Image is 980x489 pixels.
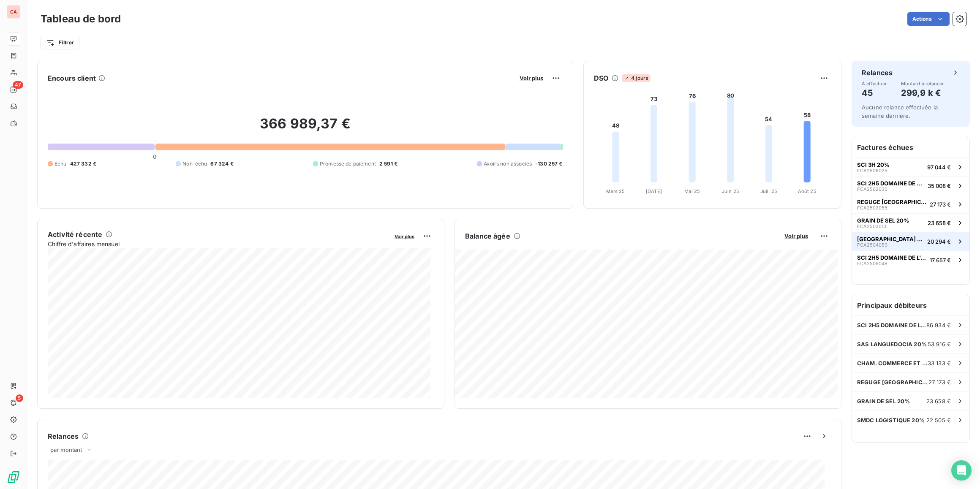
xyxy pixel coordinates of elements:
button: SCI 2H5 DOMAINE DE L'ARMELIERE 20%FCA250203035 008 € [852,176,969,195]
span: Montant à relancer [901,81,944,86]
span: Chiffre d'affaires mensuel [48,239,389,248]
h4: 45 [862,86,887,100]
h6: Relances [48,431,79,441]
button: GRAIN DE SEL 20%FCA250301323 658 € [852,213,969,232]
span: GRAIN DE SEL 20% [857,398,910,405]
div: CA [7,5,20,19]
h6: Principaux débiteurs [852,295,969,315]
button: REGUGE [GEOGRAPHIC_DATA] 20%FCA250205527 173 € [852,195,969,213]
span: 17 657 € [930,257,951,264]
span: REGUGE [GEOGRAPHIC_DATA] 20% [857,379,928,386]
span: SCI 2H5 DOMAINE DE L'ARMELIERE 20% [857,254,926,261]
span: SCI 2H5 DOMAINE DE L'ARMELIERE 20% [857,322,926,329]
span: SCI 3H 20% [857,161,890,168]
span: 27 173 € [928,379,951,386]
tspan: Juil. 25 [760,188,777,194]
span: 5 [16,394,23,402]
span: 47 [13,81,23,89]
h6: Encours client [48,73,96,83]
h3: Tableau de bord [41,11,121,27]
span: 0 [153,153,156,160]
span: REGUGE [GEOGRAPHIC_DATA] 20% [857,198,926,205]
span: Avoirs non associés [484,160,532,168]
span: 2 591 € [379,160,397,168]
span: FCA2506048 [857,261,887,266]
span: 53 916 € [928,341,951,348]
tspan: Août 25 [798,188,816,194]
span: 67 324 € [210,160,233,168]
span: 35 008 € [928,182,951,189]
span: Voir plus [520,75,543,81]
span: Promesse de paiement [320,160,376,168]
h6: Factures échues [852,137,969,158]
tspan: Mai 25 [684,188,700,194]
span: 23 658 € [928,220,951,226]
span: Voir plus [784,233,808,239]
button: Voir plus [392,232,417,240]
span: 20 294 € [927,238,951,245]
span: 22 505 € [926,417,951,424]
span: 97 044 € [927,164,951,171]
span: SAS LANGUEDOCIA 20% [857,341,927,348]
span: GRAIN DE SEL 20% [857,217,909,224]
span: SCI 2H5 DOMAINE DE L'ARMELIERE 20% [857,180,924,187]
span: SMDC LOGISTIQUE 20% [857,417,925,424]
span: FCA2506025 [857,168,887,173]
span: FCA2503013 [857,224,886,229]
span: À effectuer [862,81,887,86]
span: 4 jours [622,74,651,82]
span: 33 133 € [928,360,951,367]
div: Open Intercom Messenger [951,460,972,481]
span: FCA2504053 [857,242,887,247]
span: Échu [54,160,67,168]
button: [GEOGRAPHIC_DATA] 20%FCA250405320 294 € [852,232,969,250]
span: CHAM. COMMERCE ET D'INDUSTRIE 20% [857,360,928,367]
span: Voir plus [395,234,414,239]
span: FCA2502030 [857,187,887,192]
h6: Activité récente [48,229,102,239]
h6: Relances [862,68,893,78]
button: SCI 3H 20%FCA250602597 044 € [852,158,969,176]
h6: Balance âgée [465,231,510,241]
a: 47 [7,83,20,96]
tspan: Juin 25 [721,188,739,194]
span: Aucune relance effectuée la semaine dernière. [862,104,938,119]
h4: 299,9 k € [901,86,944,100]
tspan: [DATE] [646,188,662,194]
span: Non-échu [182,160,207,168]
h2: 366 989,37 € [48,115,563,141]
button: SCI 2H5 DOMAINE DE L'ARMELIERE 20%FCA250604817 657 € [852,250,969,269]
button: Actions [907,12,950,26]
span: 86 934 € [926,322,951,329]
h6: DSO [594,73,608,83]
button: Voir plus [782,232,811,240]
img: Logo LeanPay [7,470,20,484]
button: Voir plus [517,74,546,82]
span: FCA2502055 [857,205,887,210]
span: 23 658 € [926,398,951,405]
span: par montant [50,446,82,453]
span: [GEOGRAPHIC_DATA] 20% [857,236,924,242]
span: 427 332 € [70,160,96,168]
span: 27 173 € [930,201,951,208]
span: -130 257 € [535,160,563,168]
tspan: Mars 25 [606,188,625,194]
button: Filtrer [41,36,79,49]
